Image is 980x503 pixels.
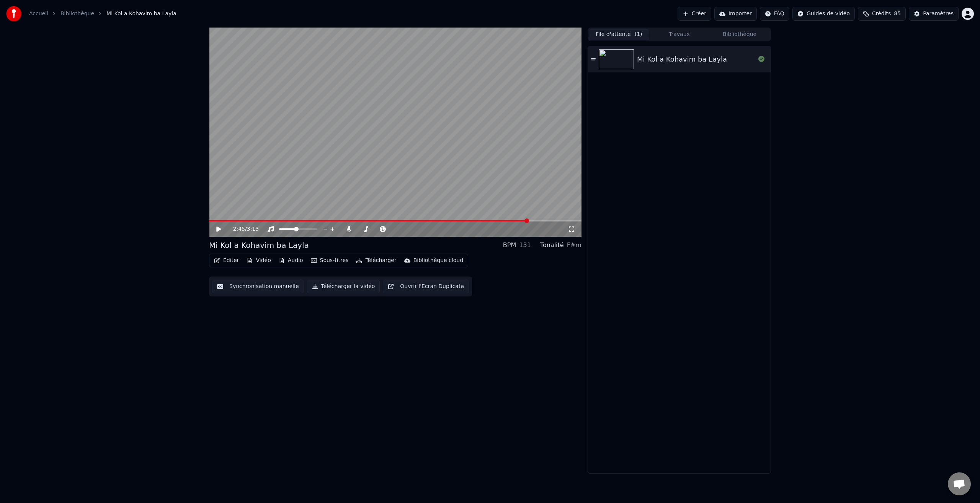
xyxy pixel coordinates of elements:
div: BPM [503,241,516,250]
button: Bibliothèque [709,29,770,40]
span: ( 1 ) [635,31,642,38]
button: Télécharger la vidéo [307,280,380,293]
div: 131 [519,241,531,250]
span: 2:45 [233,225,245,233]
span: Crédits [872,10,891,18]
div: Mi Kol a Kohavim ba Layla [637,54,727,65]
span: 3:13 [247,225,259,233]
div: F#m [567,241,581,250]
button: Ouvrir l'Ecran Duplicata [383,280,469,293]
button: Audio [276,255,306,266]
button: Synchronisation manuelle [212,280,304,293]
div: / [233,225,252,233]
button: Guides de vidéo [792,7,855,21]
button: Vidéo [243,255,274,266]
div: Tonalité [540,241,564,250]
a: Bibliothèque [60,10,94,18]
img: youka [6,6,21,21]
nav: breadcrumb [29,10,176,18]
button: Sous-titres [308,255,352,266]
button: Crédits85 [858,7,906,21]
button: FAQ [760,7,789,21]
button: Paramètres [909,7,959,21]
button: File d'attente [589,29,649,40]
button: Éditer [211,255,242,266]
div: Mi Kol a Kohavim ba Layla [209,240,309,251]
span: Mi Kol a Kohavim ba Layla [106,10,176,18]
div: Bibliothèque cloud [413,257,463,264]
button: Importer [714,7,757,21]
button: Télécharger [353,255,399,266]
a: Accueil [29,10,48,18]
button: Créer [678,7,711,21]
div: Ouvrir le chat [948,472,971,495]
button: Travaux [649,29,710,40]
span: 85 [894,10,901,18]
div: Paramètres [923,10,954,18]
